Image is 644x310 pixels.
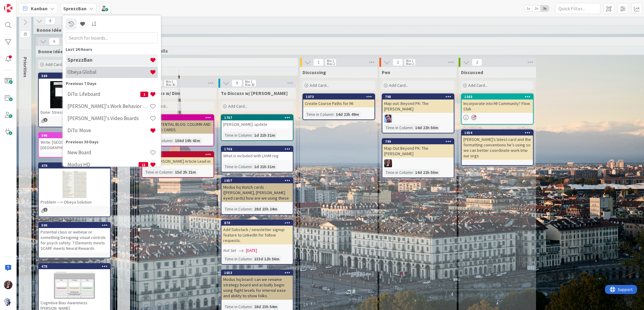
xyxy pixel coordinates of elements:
div: JB [382,115,454,122]
div: 1657 [221,178,293,183]
span: : [413,169,414,176]
i: Not Set [223,248,236,253]
div: 28d 23h 54m [253,303,279,310]
div: 478 [41,264,110,269]
div: 479 [41,164,110,168]
div: Last 24 Hours [66,46,158,53]
div: 799 [382,139,454,144]
div: 798 [385,95,454,99]
span: Kanban [31,5,47,12]
div: 874 [221,220,293,226]
div: 479 [39,163,110,168]
a: 799Map Out Beyond PK: The [PERSON_NAME]TDTime in Column:14d 22h 50m [382,138,454,178]
span: : [252,303,253,310]
span: Priorities [22,57,28,77]
div: Time in Column [144,169,172,175]
a: 1343Incorporate into MI Community? Flow Club [461,93,534,125]
input: Search for boards... [66,32,158,43]
b: SprezzBan [63,5,87,11]
div: 133d 12h 56m [253,256,281,262]
div: 1105 [145,116,214,120]
span: Add Card... [389,83,408,88]
a: 1767[PERSON_NAME]: updateTime in Column:1d 21h 31m [221,114,293,141]
span: Bonne Idée [38,48,63,54]
span: : [252,206,253,212]
div: Min 1 [245,80,252,83]
span: 2 [393,59,403,66]
div: MI/KZ POTENTIAL BLOG: COLUMN AND MIRRORED CARDS [142,120,214,134]
span: Discussing [302,69,326,75]
div: 1654[PERSON_NAME]’s latest card and the formatting conventions he’s using so we can better coordi... [462,130,533,160]
div: 1766 [221,146,293,152]
span: Add Card... [310,83,329,88]
span: Support [13,1,28,8]
a: 479Problem ---> Obeya Solution [38,162,111,217]
img: JB [384,115,392,122]
div: Time in Column [223,256,252,262]
div: 1073 [306,95,374,99]
span: 11 [139,162,148,168]
span: 1 [44,118,47,122]
div: 596 [41,133,110,138]
a: 1654[PERSON_NAME]’s latest card and the formatting conventions he’s using so we can better coordi... [461,129,534,166]
div: Max 30 [166,83,175,86]
div: TD [382,159,454,167]
div: 1766 [224,147,293,151]
span: To Discuss w/ Dim [142,90,180,96]
div: 569 [39,73,110,79]
div: Potential class or webinar or something:Designing visual controls for psych safety: 7 Elements me... [39,228,110,252]
div: [PERSON_NAME]: update [221,120,293,128]
div: 1343 [462,94,533,100]
span: [DATE] [246,247,257,254]
div: Min 1 [327,59,334,62]
div: Map out: Beyond PK: The [PERSON_NAME] [382,100,454,113]
div: 479Problem ---> Obeya Solution [39,163,110,206]
div: 569 [41,74,110,78]
img: avatar [4,298,12,306]
h4: [PERSON_NAME]'s Video Boards [67,115,150,121]
div: 590 [39,223,110,228]
h4: Obeya Global [67,69,150,75]
div: Max 30 [245,83,254,86]
div: 1766What is included with LAVM reg [221,146,293,160]
span: 6 [49,38,59,45]
div: Incorporate into MI Community? Flow Club [462,100,533,113]
span: : [172,169,173,175]
div: 1343 [464,95,533,99]
a: 798Map out: Beyond PK: The [PERSON_NAME]JBTime in Column:14d 22h 50m [382,93,454,133]
span: : [413,124,414,131]
span: To Discuss w/ Jim [221,90,288,96]
span: To Do [140,69,290,75]
span: Add Card... [45,62,65,67]
div: 799 [385,139,454,144]
a: 1766What is included with LAVM regTime in Column:1d 21h 31m [221,146,293,172]
div: Map Out Beyond PK: The [PERSON_NAME] [382,144,454,158]
div: Time in Column [223,303,252,310]
div: Done: Stress vs Deadlines [39,108,110,116]
img: TD [4,281,12,289]
div: 14d 22h 50m [414,124,440,131]
div: 478 [39,264,110,269]
div: 1105MI/KZ POTENTIAL BLOG: COLUMN AND MIRRORED CARDS [142,115,214,134]
div: 1767 [224,116,293,120]
div: Problem ---> Obeya Solution [39,198,110,206]
div: 1073 [303,94,374,100]
a: 596Write: [GEOGRAPHIC_DATA], Grunge, [GEOGRAPHIC_DATA] [38,132,111,158]
div: 569Done: Stress vs Deadlines [39,73,110,116]
span: 9 [232,80,242,87]
span: : [252,256,253,262]
div: Modus hq board: can we rename strategy board and actually begin using flight levels for internal ... [221,276,293,300]
span: : [252,163,253,170]
div: 1d 21h 31m [253,163,277,170]
div: 596Write: [GEOGRAPHIC_DATA], Grunge, [GEOGRAPHIC_DATA] [39,133,110,152]
div: 1653 [221,270,293,276]
img: TD [384,159,392,167]
div: Max 2 [327,62,335,65]
div: 590Potential class or webinar or something:Designing visual controls for psych safety: 7 Elements... [39,223,110,252]
div: Min 1 [166,80,173,83]
h4: [PERSON_NAME]'s Work Behavior Decoder [67,103,150,109]
div: Previous 30 Days [66,139,158,145]
a: 1657Modus hq Watch cards ([PERSON_NAME], [PERSON_NAME] eyed cards) how are we using theseTime in ... [221,177,293,215]
div: 1653Modus hq board: can we rename strategy board and actually begin using flight levels for inter... [221,270,293,300]
h4: DiTo: Move [67,127,150,133]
